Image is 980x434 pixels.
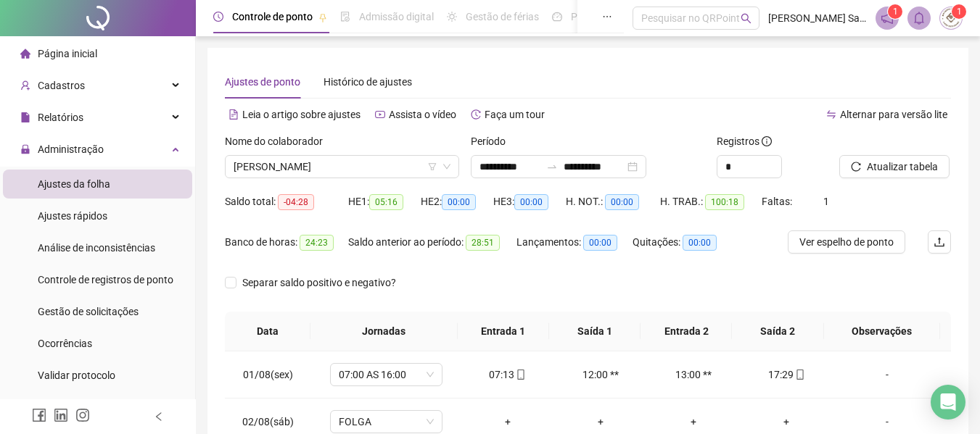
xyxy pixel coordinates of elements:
[867,159,938,175] span: Atualizar tabela
[154,412,164,422] span: left
[442,194,476,210] span: 00:00
[375,109,385,120] span: youtube
[38,306,139,317] span: Gestão de solicitações
[660,193,762,210] div: H. TRAB.:
[32,408,46,422] span: facebook
[389,109,456,120] span: Assista o vídeo
[234,156,450,178] span: ALINE SALES DE ANDRADE
[826,109,836,120] span: swap
[225,312,310,351] th: Data
[38,210,107,222] span: Ajustes rápidos
[893,7,898,17] span: 1
[641,312,732,351] th: Entrada 2
[516,234,633,251] div: Lançamentos:
[762,136,772,146] span: info-circle
[752,414,821,430] div: +
[493,193,566,210] div: HE 3:
[473,367,543,383] div: 07:13
[705,194,744,210] span: 100:18
[546,161,558,172] span: swap-right
[762,196,794,207] span: Faltas:
[428,162,437,171] span: filter
[20,112,30,122] span: file
[242,109,361,120] span: Leia o artigo sobre ajustes
[466,235,500,251] span: 28:51
[824,312,940,351] th: Observações
[571,11,627,22] span: Painel do DP
[213,12,223,22] span: clock-circle
[514,370,526,380] span: mobile
[471,133,515,149] label: Período
[38,242,155,254] span: Análise de inconsistências
[659,414,728,430] div: +
[20,49,30,59] span: home
[602,12,612,22] span: ellipsis
[633,234,734,251] div: Quitações:
[934,236,945,248] span: upload
[546,161,558,172] span: to
[836,323,928,339] span: Observações
[38,80,85,91] span: Cadastros
[471,109,481,120] span: history
[940,7,962,29] img: 40900
[54,408,68,422] span: linkedin
[732,312,823,351] th: Saída 2
[952,4,966,19] sup: Atualize o seu contato no menu Meus Dados
[225,133,332,149] label: Nome do colaborador
[840,109,947,120] span: Alternar para versão lite
[278,194,314,210] span: -04:28
[369,194,403,210] span: 05:16
[75,408,90,422] span: instagram
[458,312,549,351] th: Entrada 1
[300,235,334,251] span: 24:23
[552,12,562,22] span: dashboard
[228,109,239,120] span: file-text
[38,178,110,190] span: Ajustes da folha
[225,234,348,251] div: Banco de horas:
[717,133,772,149] span: Registros
[324,76,412,88] span: Histórico de ajustes
[447,12,457,22] span: sun
[549,312,641,351] th: Saída 1
[913,12,926,25] span: bell
[348,193,421,210] div: HE 1:
[340,12,350,22] span: file-done
[421,193,493,210] div: HE 2:
[888,4,902,19] sup: 1
[583,235,617,251] span: 00:00
[768,10,867,26] span: [PERSON_NAME] Sant'[PERSON_NAME]
[881,12,894,25] span: notification
[741,13,752,24] span: search
[318,13,327,22] span: pushpin
[442,162,451,171] span: down
[566,414,635,430] div: +
[339,364,434,385] span: 07:00 AS 16:00
[794,370,805,380] span: mobile
[752,367,821,383] div: 17:29
[232,11,313,22] span: Controle de ponto
[844,367,930,383] div: -
[38,274,173,285] span: Controle de registros de ponto
[38,112,83,123] span: Relatórios
[466,11,539,22] span: Gestão de férias
[683,235,717,251] span: 00:00
[514,194,548,210] span: 00:00
[20,144,30,154] span: lock
[242,416,294,427] span: 02/08(sáb)
[38,370,115,381] span: Validar protocolo
[348,234,516,251] div: Saldo anterior ao período:
[473,414,543,430] div: +
[823,196,829,207] span: 1
[485,109,545,120] span: Faça um tour
[243,369,293,380] span: 01/08(sex)
[844,414,930,430] div: -
[310,312,458,351] th: Jornadas
[788,230,905,254] button: Ver espelho de ponto
[851,162,861,172] span: reload
[339,411,434,433] span: FOLGA
[931,385,965,420] div: Open Intercom Messenger
[20,80,30,91] span: user-add
[225,76,300,88] span: Ajustes de ponto
[38,338,92,349] span: Ocorrências
[359,11,434,22] span: Admissão digital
